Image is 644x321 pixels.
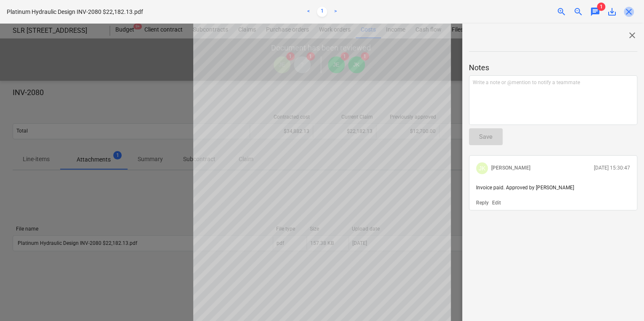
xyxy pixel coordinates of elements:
iframe: Chat Widget [602,281,644,321]
p: [PERSON_NAME] [491,164,530,172]
span: close [627,30,637,40]
span: 1 [597,3,605,11]
span: Invoice paid. Approved by [PERSON_NAME] [476,185,574,191]
button: Edit [492,199,501,207]
button: Reply [476,199,489,207]
a: Page 1 is your current page [317,7,327,17]
a: Next page [330,7,341,17]
p: Notes [469,63,637,73]
a: Previous page [303,7,314,17]
span: zoom_in [556,7,567,17]
span: close [624,7,634,17]
span: zoom_out [573,7,583,17]
span: save_alt [607,7,617,17]
p: Platinum Hydraulic Design INV-2080 $22,182.13.pdf [7,8,143,16]
span: JK [479,165,485,172]
div: John Keane [476,162,488,174]
span: chat [590,7,600,17]
p: [DATE] 15:30:47 [594,164,630,172]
